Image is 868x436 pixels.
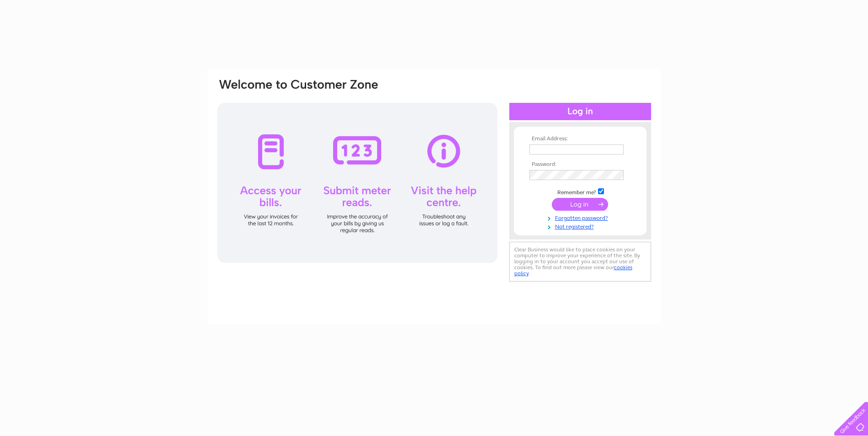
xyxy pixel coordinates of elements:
[527,161,633,168] th: Password:
[514,264,632,276] a: cookies policy
[509,242,651,282] div: Clear Business would like to place cookies on your computer to improve your experience of the sit...
[552,198,608,211] input: Submit
[529,222,633,230] a: Not registered?
[527,136,633,142] th: Email Address:
[529,213,633,222] a: Forgotten password?
[527,187,633,196] td: Remember me?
